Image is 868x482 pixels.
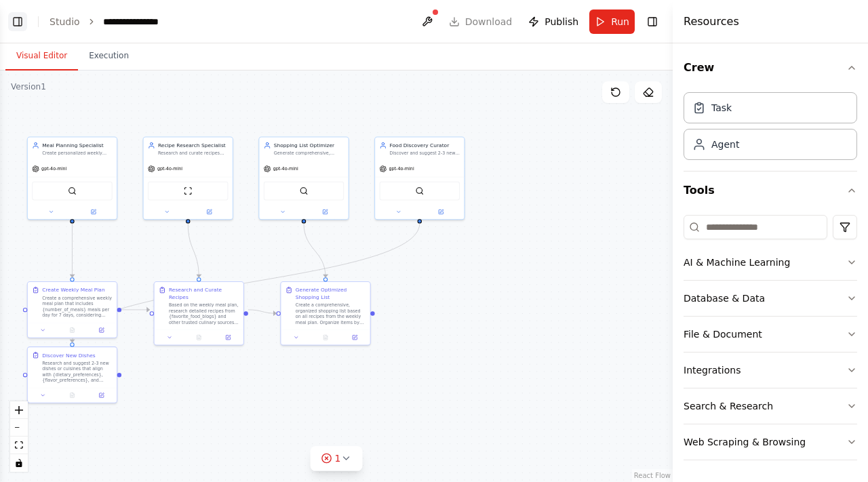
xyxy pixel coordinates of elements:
img: SerperDevTool [300,186,309,195]
button: zoom in [10,401,28,419]
button: No output available [184,333,214,342]
div: Shopping List Optimizer [274,142,344,149]
button: Open in side panel [304,207,345,216]
div: Food Discovery CuratorDiscover and suggest 2-3 new dishes and cuisines that align with {dietary_p... [374,137,465,220]
button: Open in side panel [342,333,368,342]
div: Generate Optimized Shopping List [296,286,366,300]
button: Open in side panel [420,207,461,216]
div: React Flow controls [10,401,28,472]
div: Generate comprehensive, organized shopping lists based on meal plans and recipes. Optimize lists ... [274,150,344,157]
button: File & Document [684,317,857,352]
a: Studio [50,16,80,27]
div: Recipe Research Specialist [158,142,229,149]
button: No output available [57,391,87,400]
button: Database & Data [684,281,857,316]
img: SerperDevTool [415,186,424,195]
button: 1 [311,446,363,471]
div: Integrations [684,363,741,377]
span: gpt-4o-mini [157,166,182,172]
button: Show left sidebar [8,12,27,31]
div: Meal Planning SpecialistCreate personalized weekly meal plans based on {dietary_preferences}, {nu... [27,137,117,220]
button: Visual Editor [5,42,78,71]
div: Meal Planning Specialist [42,142,113,149]
span: 1 [335,451,341,465]
div: Based on the weekly meal plan, research detailed recipes from {favorite_food_blogs} and other tru... [169,302,239,325]
button: Open in side panel [89,391,114,400]
button: Crew [684,49,857,87]
button: Tools [684,172,857,209]
g: Edge from bc20fa74-c62b-49e1-8eaf-e87c9a75a5f3 to 0a8469db-1517-4622-befb-2b614382ad23 [68,224,423,343]
div: Shopping List OptimizerGenerate comprehensive, organized shopping lists based on meal plans and r... [258,137,349,220]
g: Edge from 579bdb3d-e9ac-43ce-b1e5-e8e8d1309b9e to 43e528d4-3acd-4692-87fa-7b480dc53b84 [248,306,277,317]
div: Agent [711,138,739,151]
div: Database & Data [684,292,765,305]
div: Create Weekly Meal Plan [42,286,105,294]
button: Web Scraping & Browsing [684,424,857,460]
div: Food Discovery Curator [389,142,460,149]
g: Edge from c649e210-7183-425c-932e-50b3d69c1e86 to 579bdb3d-e9ac-43ce-b1e5-e8e8d1309b9e [184,224,203,278]
div: Crew [684,87,857,171]
button: No output available [57,326,87,335]
div: Create a comprehensive weekly meal plan that includes {number_of_meals} meals per day for 7 days,... [42,295,113,318]
div: Tools [684,209,857,471]
span: Publish [545,15,578,28]
div: Research and curate recipes from {favorite_food_blogs} and trusted culinary sources that match th... [158,150,229,157]
div: Version 1 [11,81,46,92]
span: gpt-4o-mini [41,166,66,172]
div: File & Document [684,327,762,341]
div: Research and suggest 2-3 new dishes or cuisines that align with {dietary_preferences}, {flavor_pr... [42,360,113,383]
button: Open in side panel [216,333,241,342]
span: Run [611,15,629,28]
button: Integrations [684,353,857,388]
div: Generate Optimized Shopping ListCreate a comprehensive, organized shopping list based on all reci... [280,281,370,345]
span: gpt-4o-mini [389,166,414,172]
div: Task [711,101,732,115]
button: No output available [310,333,340,342]
div: Research and Curate RecipesBased on the weekly meal plan, research detailed recipes from {favorit... [154,281,244,345]
div: Create Weekly Meal PlanCreate a comprehensive weekly meal plan that includes {number_of_meals} me... [27,281,117,338]
button: fit view [10,437,28,454]
a: React Flow attribution [634,472,671,479]
g: Edge from c2507de2-fae3-46da-bca2-3c51d2928eac to a6470248-f0a6-48d9-aff2-65baa34a0946 [68,224,76,278]
button: Open in side panel [89,326,114,335]
h4: Resources [684,14,739,30]
button: Publish [523,9,584,34]
g: Edge from a6470248-f0a6-48d9-aff2-65baa34a0946 to 579bdb3d-e9ac-43ce-b1e5-e8e8d1309b9e [121,306,150,314]
g: Edge from b19ff042-fc0f-4542-9ecd-5f0f3a7fb1fb to 43e528d4-3acd-4692-87fa-7b480dc53b84 [300,224,330,278]
div: Discover New Dishes [42,352,95,359]
button: Search & Research [684,388,857,424]
div: Create personalized weekly meal plans based on {dietary_preferences}, {number_of_meals} per day, ... [42,150,113,157]
nav: breadcrumb [50,15,173,28]
div: Discover and suggest 2-3 new dishes and cuisines that align with {dietary_preferences} and {flavo... [389,150,460,157]
div: Web Scraping & Browsing [684,435,806,449]
button: Execution [78,42,140,71]
button: Open in side panel [189,207,229,216]
div: Research and Curate Recipes [169,286,239,300]
button: toggle interactivity [10,454,28,472]
button: Run [589,9,635,34]
div: Discover New DishesResearch and suggest 2-3 new dishes or cuisines that align with {dietary_prefe... [27,346,117,403]
div: AI & Machine Learning [684,256,790,269]
div: Recipe Research SpecialistResearch and curate recipes from {favorite_food_blogs} and trusted culi... [143,137,233,220]
button: Hide right sidebar [643,12,662,31]
div: Create a comprehensive, organized shopping list based on all recipes from the weekly meal plan. O... [296,302,366,325]
span: gpt-4o-mini [273,166,298,172]
img: SerperDevTool [68,186,77,195]
button: zoom out [10,419,28,437]
button: Open in side panel [73,207,114,216]
img: ScrapeWebsiteTool [184,186,193,195]
button: AI & Machine Learning [684,245,857,280]
div: Search & Research [684,399,773,413]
